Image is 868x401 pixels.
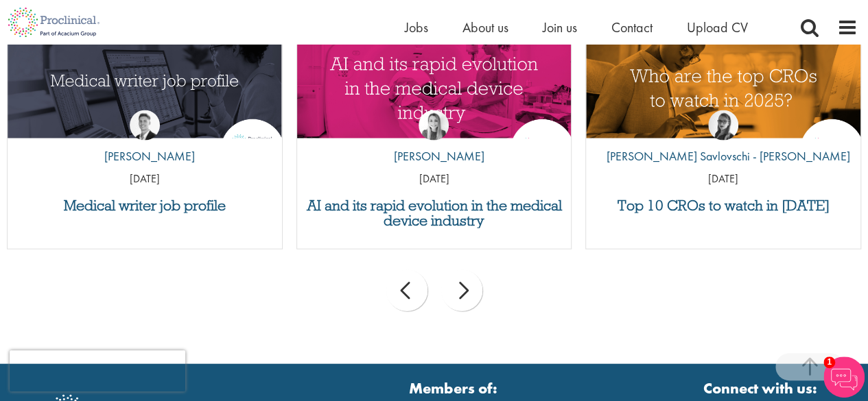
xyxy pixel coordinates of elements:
a: Join us [543,19,577,36]
img: Theodora Savlovschi - Wicks [708,110,738,141]
a: Top 10 CROs to watch in [DATE] [593,198,854,213]
img: Chatbot [823,356,865,398]
img: Top 10 CROs 2025 | Proclinical [586,17,860,160]
strong: Connect with us: [703,378,820,399]
a: Contact [611,19,653,36]
a: Theodora Savlovschi - Wicks [PERSON_NAME] Savlovschi - [PERSON_NAME] [596,110,850,172]
a: Jobs [405,19,428,36]
img: Medical writer job profile [8,17,282,160]
a: George Watson [PERSON_NAME] [94,110,195,172]
span: 1 [823,356,835,368]
a: Link to a post [297,17,572,138]
a: Hannah Burke [PERSON_NAME] [384,110,484,172]
img: Hannah Burke [419,110,449,141]
img: AI and Its Impact on the Medical Device Industry | Proclinical [297,17,572,160]
a: Medical writer job profile [14,198,275,213]
a: AI and its rapid evolution in the medical device industry [304,198,565,228]
p: [DATE] [297,171,572,187]
strong: Members of: [252,378,655,399]
a: Upload CV [687,19,748,36]
p: [PERSON_NAME] [94,147,195,165]
p: [PERSON_NAME] Savlovschi - [PERSON_NAME] [596,147,850,165]
p: [DATE] [8,171,282,187]
a: Link to a post [8,17,282,138]
a: Link to a post [586,17,860,138]
div: prev [386,270,427,311]
iframe: reCAPTCHA [10,350,185,391]
img: George Watson [130,110,160,141]
a: About us [462,19,508,36]
p: [PERSON_NAME] [384,147,484,165]
p: [DATE] [586,171,860,187]
div: next [441,270,482,311]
